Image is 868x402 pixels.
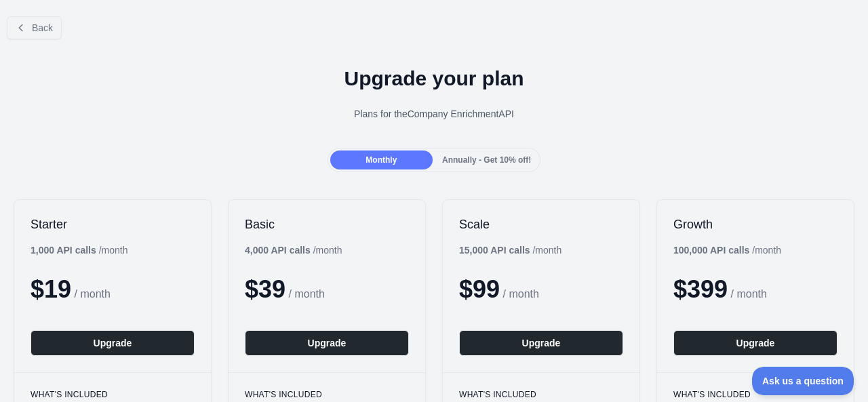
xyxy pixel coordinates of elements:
span: $ 399 [673,275,728,303]
iframe: Toggle Customer Support [752,367,854,395]
h2: Basic [245,216,409,233]
b: 15,000 API calls [459,245,530,256]
b: 100,000 API calls [673,245,749,256]
h2: Growth [673,216,837,233]
div: / month [673,243,781,257]
div: / month [459,243,561,257]
div: / month [245,243,342,257]
b: 4,000 API calls [245,245,311,256]
h2: Scale [459,216,623,233]
span: $ 99 [459,275,500,303]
